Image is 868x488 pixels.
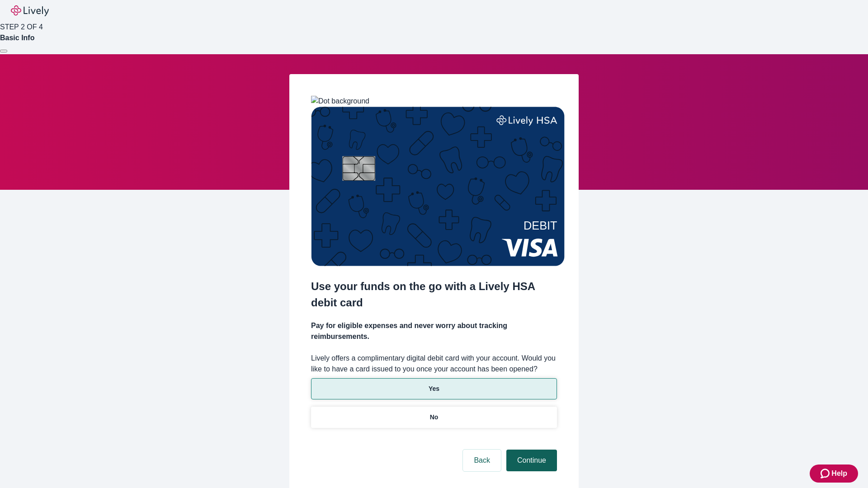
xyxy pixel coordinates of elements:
[810,465,858,483] button: Zendesk support iconHelp
[311,320,557,342] h4: Pay for eligible expenses and never worry about tracking reimbursements.
[463,450,501,471] button: Back
[311,96,369,107] img: Dot background
[311,353,557,375] label: Lively offers a complimentary digital debit card with your account. Would you like to have a card...
[821,468,831,479] svg: Zendesk support icon
[311,107,565,266] img: Debit card
[430,413,439,422] p: No
[429,384,439,394] p: Yes
[311,378,557,399] button: Yes
[311,407,557,428] button: No
[831,468,847,479] span: Help
[506,450,557,471] button: Continue
[311,278,557,311] h2: Use your funds on the go with a Lively HSA debit card
[11,5,49,16] img: Lively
